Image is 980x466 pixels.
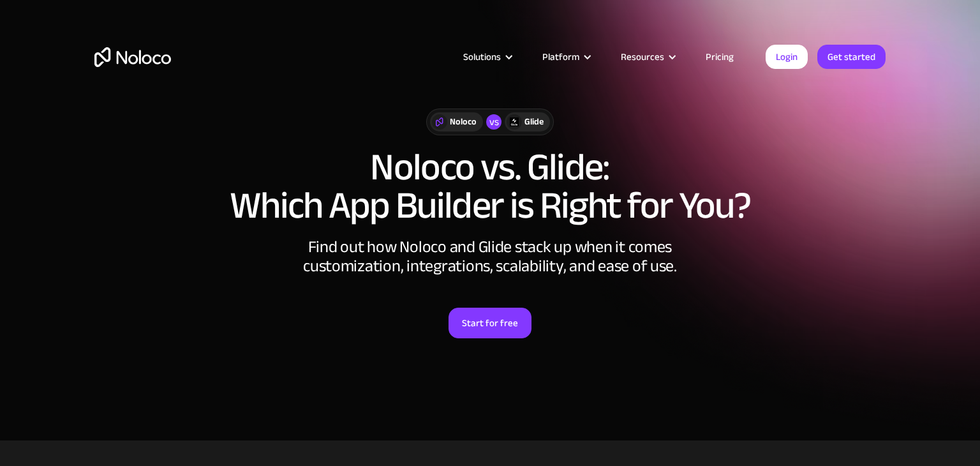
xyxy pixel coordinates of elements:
div: Solutions [463,49,501,65]
div: Platform [542,49,579,65]
div: Platform [526,49,605,65]
div: Noloco [450,115,477,129]
a: Login [766,45,808,69]
div: Solutions [447,49,526,65]
a: Get started [817,45,886,69]
div: vs [486,114,501,130]
div: Resources [605,49,690,65]
a: home [94,47,171,67]
a: Pricing [690,49,750,65]
h1: Noloco vs. Glide: Which App Builder is Right for You? [94,148,886,225]
div: Glide [524,115,544,129]
div: Resources [621,49,664,65]
div: Find out how Noloco and Glide stack up when it comes customization, integrations, scalability, an... [299,237,681,276]
a: Start for free [449,308,531,338]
